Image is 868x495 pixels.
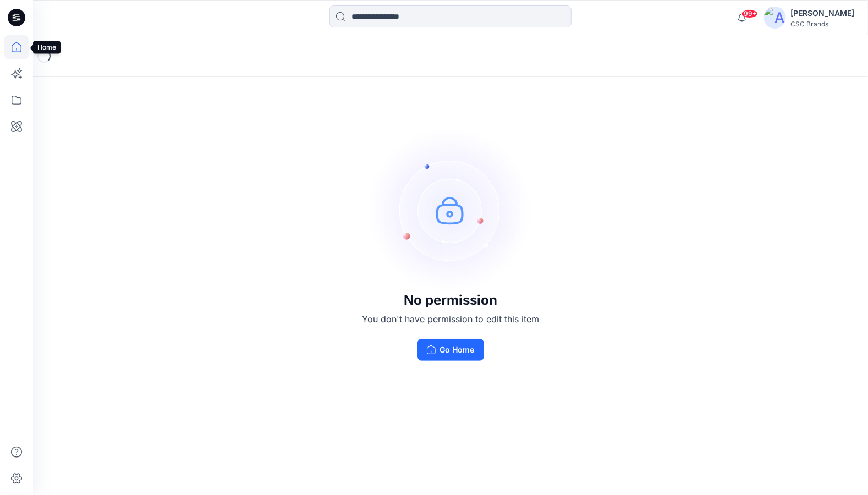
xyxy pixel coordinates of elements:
[790,7,854,20] div: [PERSON_NAME]
[362,293,539,308] h3: No permission
[368,128,533,293] img: no-perm.svg
[764,7,786,29] img: avatar
[790,20,854,28] div: CSC Brands
[417,339,484,361] button: Go Home
[741,9,758,18] span: 99+
[362,312,539,326] p: You don't have permission to edit this item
